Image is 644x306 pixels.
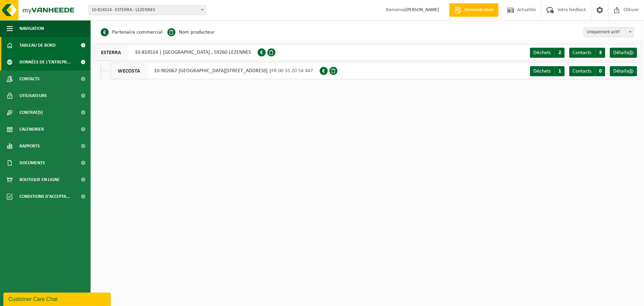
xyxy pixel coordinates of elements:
a: Détails [610,66,637,76]
span: Documents [19,155,45,171]
span: Uniquement actif [584,28,634,37]
span: Contacts [573,69,591,74]
a: Déchets 2 [530,48,565,58]
span: 10-814514 - ESTERRA - LEZENNES [89,5,206,15]
span: 1 [554,66,565,76]
a: Contacts 0 [569,66,605,76]
span: ESTERRA [94,44,128,60]
div: 10-814514 | [GEOGRAPHIC_DATA] , 59260 LEZENNES [94,44,258,61]
div: 10-902067 [GEOGRAPHIC_DATA][STREET_ADDRESS] | [111,62,320,79]
span: Contrat(s) [19,104,43,121]
li: Partenaire commercial [101,27,163,37]
li: Nom producteur [167,27,215,37]
span: 0 [595,66,605,76]
span: FR 00 55 20 54 447 [271,68,313,74]
span: Uniquement actif [584,27,634,37]
strong: [PERSON_NAME] [406,7,439,12]
span: Demande devis [463,7,495,13]
span: Conditions d'accepta... [19,188,70,205]
span: Tableau de bord [19,37,56,54]
span: Boutique en ligne [19,171,60,188]
iframe: chat widget [3,291,112,306]
span: Calendrier [19,121,44,138]
span: Détails [613,50,628,55]
span: Contacts [19,71,40,87]
a: Détails [610,48,637,58]
a: Demande devis [449,3,498,17]
span: Déchets [533,69,551,74]
span: Utilisateurs [19,87,47,104]
span: 2 [554,48,565,58]
span: Détails [613,69,628,74]
span: Déchets [533,50,551,55]
span: 3 [595,48,605,58]
span: Rapports [19,138,40,155]
span: 10-814514 - ESTERRA - LEZENNES [89,5,206,15]
span: Données de l'entrepr... [19,54,71,71]
a: Contacts 3 [569,48,605,58]
a: Déchets 1 [530,66,565,76]
span: Contacts [573,50,591,55]
span: Navigation [19,20,44,37]
span: WECOSTA [111,63,147,79]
